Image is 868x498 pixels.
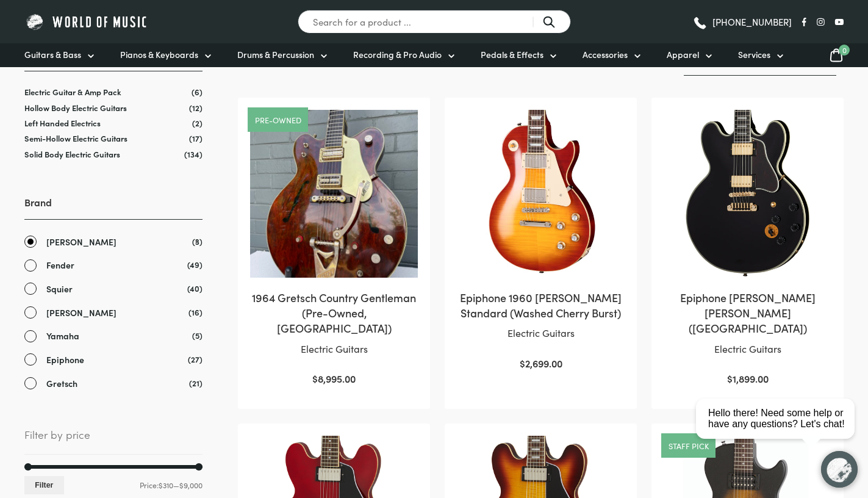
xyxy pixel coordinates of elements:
a: Epiphone [24,353,203,367]
span: (17) [189,133,203,143]
a: Semi-Hollow Electric Guitars [24,132,127,144]
div: Brand [24,195,203,390]
span: Guitars & Bass [24,48,81,61]
a: Solid Body Electric Guitars [24,148,120,160]
span: Gretsch [46,377,77,391]
a: [PERSON_NAME] [24,235,203,249]
span: [PERSON_NAME] [46,306,117,320]
p: Electric Guitars [250,341,418,357]
img: World of Music [24,12,149,31]
span: $ [520,356,525,370]
span: Pedals & Effects [481,48,543,61]
span: (5) [192,329,203,342]
span: [PHONE_NUMBER] [712,17,792,26]
a: Electric Guitar & Amp Pack [24,86,121,98]
h2: 1964 Gretsch Country Gentleman (Pre-Owned, [GEOGRAPHIC_DATA]) [250,290,418,336]
span: 0 [839,45,850,56]
a: Staff pick [669,442,709,450]
p: Electric Guitars [664,341,831,357]
span: Epiphone [46,353,84,367]
span: $310 [159,480,173,490]
a: Epiphone 1960 [PERSON_NAME] Standard (Washed Cherry Burst)Electric Guitars$2,699.00 [457,110,625,372]
span: (27) [188,353,203,366]
span: Services [738,48,770,61]
span: Yamaha [46,329,79,343]
bdi: 2,699.00 [520,356,562,370]
div: Price: — [24,476,203,494]
span: Recording & Pro Audio [353,48,442,61]
span: (6) [192,87,203,97]
bdi: 8,995.00 [312,372,356,385]
a: Squier [24,282,203,296]
span: Drums & Percussion [237,48,314,61]
img: Epiphone 1960 Les Paul Standard Washed Cherry Burst Closeup 2 Close view [457,110,625,278]
span: Squier [46,282,73,296]
h2: Epiphone 1960 [PERSON_NAME] Standard (Washed Cherry Burst) [457,290,625,320]
h2: Epiphone [PERSON_NAME] [PERSON_NAME] ([GEOGRAPHIC_DATA]) [664,290,831,336]
a: Gretsch [24,377,203,391]
span: [PERSON_NAME] [46,235,117,249]
span: (3) [192,235,203,248]
a: [PERSON_NAME] [24,306,203,320]
h3: Brand [24,195,203,219]
iframe: Chat with our support team [691,364,868,498]
a: Hollow Body Electric Guitars [24,102,127,114]
span: $ [312,372,318,385]
a: Fender [24,258,203,272]
span: Apparel [667,48,699,61]
button: Filter [24,476,64,494]
input: Search for a product ... [298,10,571,34]
span: Accessories [583,48,628,61]
span: $9,000 [179,480,203,490]
img: Epiphone B.B. King Lucille Close View [664,110,831,278]
span: (21) [189,377,203,389]
span: Filter by price [24,426,203,454]
img: 1964 Gretsch Country Gentleman (Pre-Owned, OHSC) [250,110,418,278]
span: (49) [187,258,203,271]
span: (16) [188,306,203,319]
p: Electric Guitars [457,325,625,341]
a: Left Handed Electrics [24,117,101,129]
a: Pre-owned [255,116,301,124]
a: [PHONE_NUMBER] [692,13,792,31]
span: (2) [192,118,203,128]
span: (134) [184,149,203,159]
span: (12) [189,103,203,113]
span: Fender [46,258,74,272]
a: Epiphone [PERSON_NAME] [PERSON_NAME] ([GEOGRAPHIC_DATA])Electric Guitars$1,899.00 [664,110,831,387]
span: (40) [187,282,203,295]
a: Yamaha [24,329,203,343]
span: Pianos & Keyboards [120,48,198,61]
